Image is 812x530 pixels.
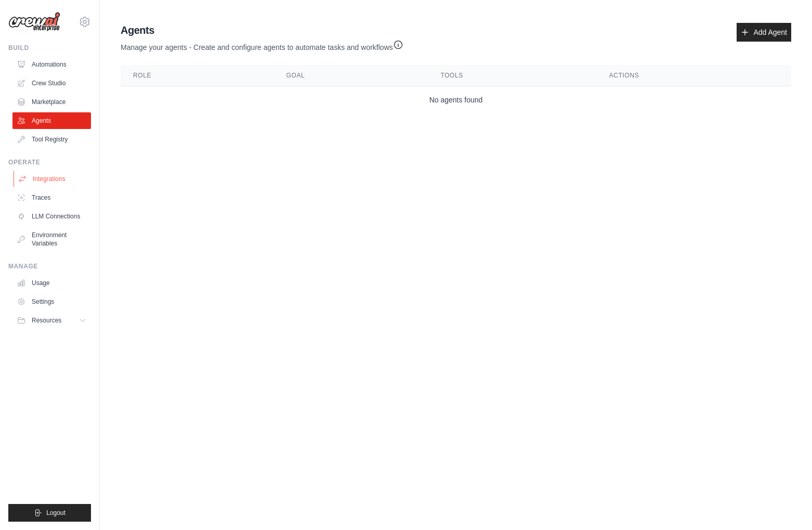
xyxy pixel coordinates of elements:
[597,65,791,86] th: Actions
[12,293,91,310] a: Settings
[12,56,91,73] a: Automations
[8,44,91,52] div: Build
[737,23,791,42] a: Add Agent
[121,23,403,37] h2: Agents
[121,86,791,114] td: No agents found
[12,112,91,129] a: Agents
[274,65,428,86] th: Goal
[12,208,91,225] a: LLM Connections
[121,65,274,86] th: Role
[12,94,91,110] a: Marketplace
[12,312,91,329] button: Resources
[14,171,92,187] a: Integrations
[8,12,60,32] img: Logo
[12,275,91,291] a: Usage
[12,131,91,148] a: Tool Registry
[121,37,403,53] p: Manage your agents - Create and configure agents to automate tasks and workflows
[8,158,91,166] div: Operate
[428,65,596,86] th: Tools
[46,509,66,517] span: Logout
[32,316,61,325] span: Resources
[8,262,91,270] div: Manage
[12,227,91,252] a: Environment Variables
[12,75,91,92] a: Crew Studio
[12,189,91,206] a: Traces
[8,504,91,522] button: Logout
